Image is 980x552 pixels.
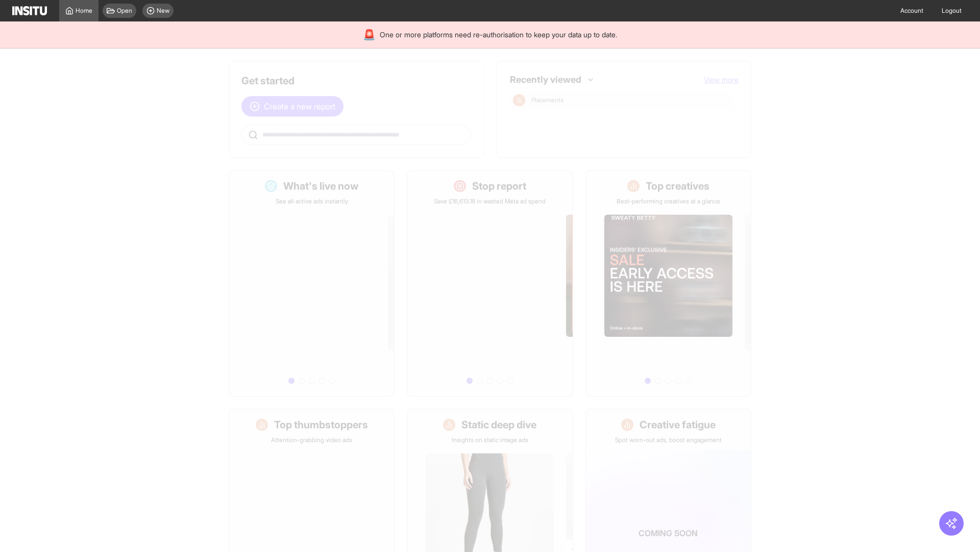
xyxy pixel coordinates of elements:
span: New [157,7,169,15]
span: Open [117,7,132,15]
span: Home [76,7,92,15]
span: One or more platforms need re-authorisation to keep your data up to date. [380,30,617,40]
div: 🚨 [363,28,376,42]
img: Logo [12,6,47,15]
